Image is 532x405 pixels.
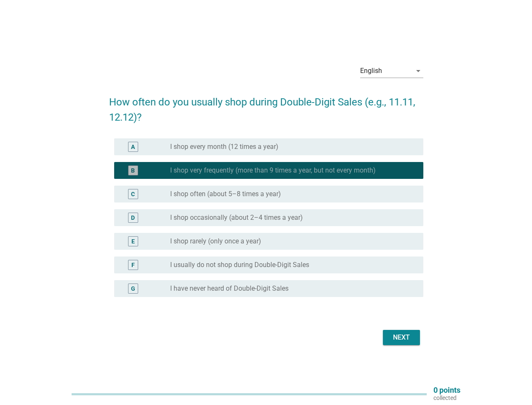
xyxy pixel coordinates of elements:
[433,386,460,394] p: 0 points
[170,143,278,151] label: I shop every month (12 times a year)
[170,237,261,246] label: I shop rarely (only once a year)
[131,261,135,270] div: F
[131,213,135,222] div: D
[390,332,413,343] div: Next
[383,330,420,345] button: Next
[170,284,289,293] label: I have never heard of Double-Digit Sales
[131,166,135,175] div: B
[413,66,423,76] i: arrow_drop_down
[109,86,423,125] h2: How often do you usually shop during Double-Digit Sales (e.g., 11.11, 12.12)?
[170,261,309,269] label: I usually do not shop during Double-Digit Sales
[170,166,376,175] label: I shop very frequently (more than 9 times a year, but not every month)
[170,190,281,198] label: I shop often (about 5–8 times a year)
[131,237,135,246] div: E
[131,284,135,293] div: G
[131,190,135,199] div: C
[433,394,460,402] p: collected
[170,213,303,222] label: I shop occasionally (about 2–4 times a year)
[131,143,135,151] div: A
[360,67,382,75] div: English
